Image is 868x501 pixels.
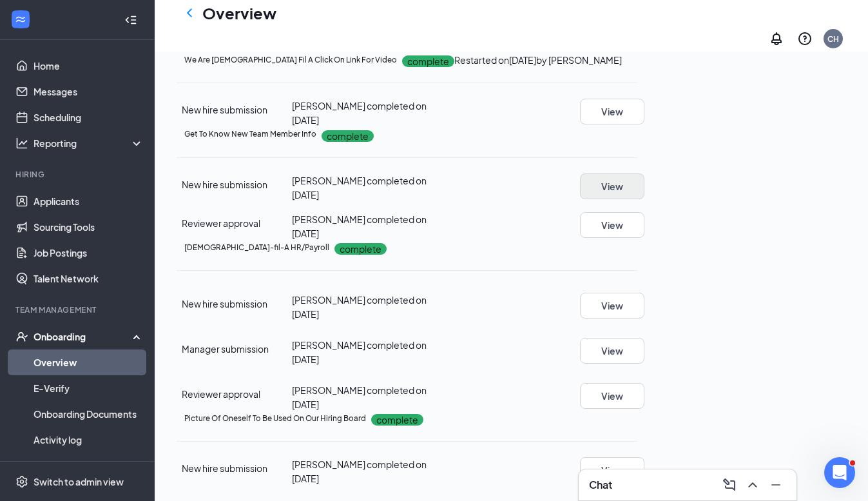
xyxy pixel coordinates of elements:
span: [PERSON_NAME] completed on [DATE] [292,294,427,320]
a: Home [34,53,144,79]
span: Reviewer approval [182,217,260,229]
p: complete [402,55,454,67]
span: [PERSON_NAME] completed on [DATE] [292,175,427,201]
svg: ChevronUp [745,477,760,493]
a: Overview [34,349,144,375]
a: Activity log [34,427,144,453]
div: CH [827,34,839,44]
h5: We Are [DEMOGRAPHIC_DATA] Fil A Click On Link For Video [184,54,397,66]
span: New hire submission [182,104,267,115]
div: Team Management [15,304,141,315]
svg: ComposeMessage [722,477,737,493]
svg: Collapse [124,14,137,26]
a: Messages [34,79,144,104]
div: Onboarding [34,330,133,343]
button: Minimize [766,475,786,495]
span: New hire submission [182,462,267,474]
svg: ChevronLeft [182,5,197,21]
span: [PERSON_NAME] completed on [DATE] [292,100,427,126]
button: View [580,338,644,364]
svg: Minimize [768,477,784,493]
button: View [580,212,644,238]
a: Applicants [34,188,144,214]
span: New hire submission [182,298,267,309]
svg: UserCheck [15,330,28,343]
button: View [580,457,644,483]
span: [PERSON_NAME] completed on [DATE] [292,213,427,239]
p: complete [334,243,387,255]
svg: Settings [15,475,28,488]
button: View [580,293,644,319]
button: View [580,383,644,409]
div: Switch to admin view [34,475,124,488]
svg: WorkstreamLogo [14,13,27,26]
span: [PERSON_NAME] completed on [DATE] [292,458,427,484]
h1: Overview [202,2,276,24]
h5: Get To Know New Team Member Info [184,128,316,140]
span: Manager submission [182,343,269,355]
button: ComposeMessage [719,475,740,495]
p: complete [371,414,423,426]
a: E-Verify [34,375,144,401]
h3: Chat [589,478,612,492]
button: View [580,99,644,124]
h5: [DEMOGRAPHIC_DATA]-fil-A HR/Payroll [184,242,329,253]
p: Restarted on [DATE] by [PERSON_NAME] [454,53,622,67]
a: Job Postings [34,240,144,266]
h5: Picture Of Oneself To Be Used On Our Hiring Board [184,413,366,424]
div: Hiring [15,169,141,180]
button: ChevronUp [742,475,763,495]
p: complete [322,130,374,142]
div: Reporting [34,137,144,150]
a: Sourcing Tools [34,214,144,240]
svg: QuestionInfo [797,31,813,46]
a: Talent Network [34,266,144,291]
span: [PERSON_NAME] completed on [DATE] [292,384,427,410]
a: Team [34,453,144,478]
iframe: Intercom live chat [824,457,855,488]
span: New hire submission [182,179,267,190]
span: Reviewer approval [182,388,260,400]
a: Onboarding Documents [34,401,144,427]
span: [PERSON_NAME] completed on [DATE] [292,339,427,365]
a: Scheduling [34,104,144,130]
svg: Analysis [15,137,28,150]
svg: Notifications [769,31,784,46]
button: View [580,173,644,199]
